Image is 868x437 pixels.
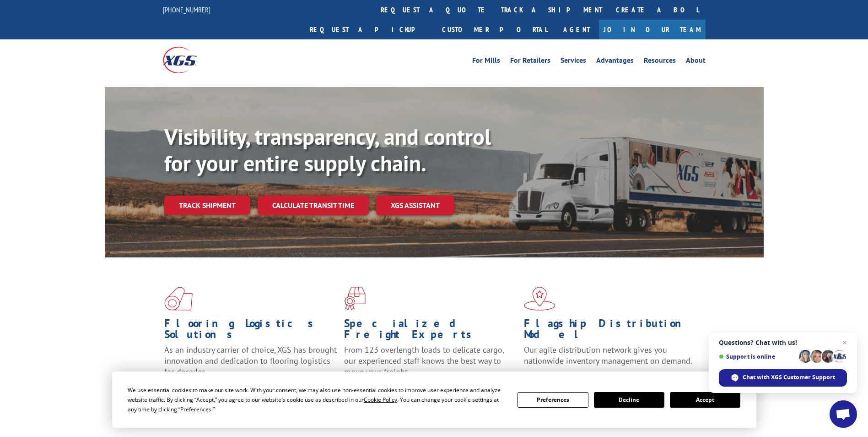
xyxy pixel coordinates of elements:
img: xgs-icon-focused-on-flooring-red [344,287,366,311]
h1: Flooring Logistics Solutions [164,318,337,344]
button: Decline [594,392,664,408]
b: Visibility, transparency, and control for your entire supply chain. [164,122,491,177]
span: Questions? Chat with us! [719,339,847,346]
div: Open chat [830,400,857,428]
a: Advantages [596,57,634,67]
p: From 123 overlength loads to delicate cargo, our experienced staff knows the best way to move you... [344,344,517,385]
a: Calculate transit time [258,196,369,215]
span: Preferences [180,405,211,413]
span: Cookie Policy [364,396,397,404]
h1: Flagship Distribution Model [524,318,697,344]
a: For Retailers [510,57,550,67]
a: [PHONE_NUMBER] [163,5,210,14]
img: xgs-icon-total-supply-chain-intelligence-red [164,287,193,311]
a: For Mills [472,57,500,67]
button: Accept [670,392,740,408]
span: As an industry carrier of choice, XGS has brought innovation and dedication to flooring logistics... [164,344,337,377]
a: Join Our Team [599,20,706,39]
a: Customer Portal [435,20,554,39]
h1: Specialized Freight Experts [344,318,517,344]
a: Resources [644,57,676,67]
a: XGS ASSISTANT [376,196,454,215]
a: Services [561,57,586,67]
a: About [686,57,706,67]
span: Our agile distribution network gives you nationwide inventory management on demand. [524,344,692,366]
a: Agent [554,20,599,39]
div: Cookie Consent Prompt [112,371,756,428]
img: xgs-icon-flagship-distribution-model-red [524,287,555,311]
button: Preferences [518,392,588,408]
div: Chat with XGS Customer Support [719,369,847,387]
span: Close chat [839,337,850,348]
a: Track shipment [164,196,250,215]
div: We use essential cookies to make our site work. With your consent, we may also use non-essential ... [128,385,507,414]
span: Chat with XGS Customer Support [743,373,835,382]
span: Support is online [719,353,796,360]
a: Request a pickup [303,20,435,39]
